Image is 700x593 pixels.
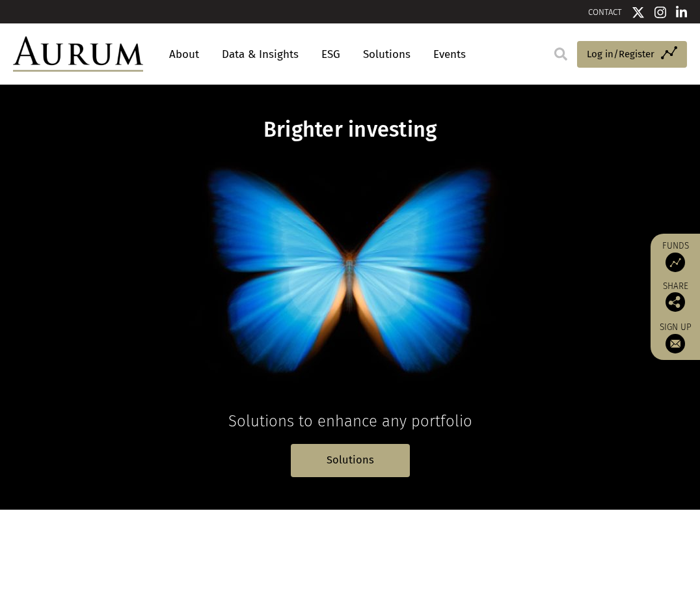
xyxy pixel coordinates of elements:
a: Data & Insights [215,42,305,66]
a: Solutions [291,444,410,477]
h1: Brighter investing [129,117,571,143]
img: search.svg [554,48,567,61]
a: Solutions [357,42,417,66]
a: ESG [315,42,347,66]
img: Instagram icon [654,6,666,19]
img: Twitter icon [632,6,645,19]
img: Sign up to our newsletter [666,334,685,353]
a: About [163,42,206,66]
img: Linkedin icon [676,6,688,19]
div: Share [657,282,693,312]
span: Solutions to enhance any portfolio [228,412,472,430]
img: Aurum [13,36,143,72]
a: CONTACT [588,7,622,17]
img: Share this post [666,292,685,312]
span: Log in/Register [587,46,654,62]
img: Access Funds [666,253,685,272]
a: Events [427,42,466,66]
a: Log in/Register [577,41,687,68]
a: Sign up [657,322,693,353]
a: Funds [657,240,693,272]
